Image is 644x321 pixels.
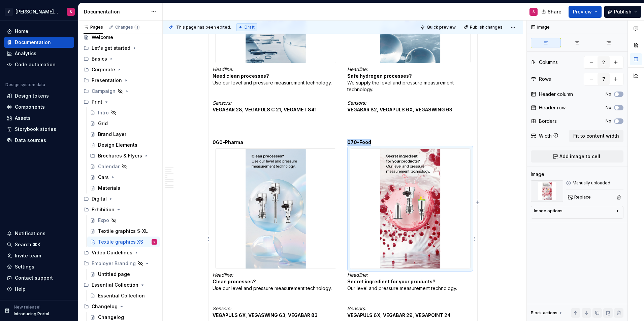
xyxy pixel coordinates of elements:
[15,93,49,99] div: Design tokens
[81,204,160,215] div: Exhibition
[15,115,31,121] div: Assets
[531,171,544,178] div: Image
[4,124,74,135] a: Storybook stories
[531,150,623,163] button: Add image to cell
[92,206,115,213] div: Exhibition
[347,139,371,145] strong: 070-Food
[4,113,74,123] a: Assets
[539,91,573,98] div: Header column
[87,172,160,183] a: Cars
[115,25,140,30] div: Changes
[81,97,160,107] div: Print
[4,91,74,101] a: Design tokens
[531,180,563,202] img: 45645d06-64eb-4684-a515-1b01bb288eea.jpg
[347,66,474,133] p: We supply the level and pressure measurement technology.
[539,76,551,82] div: Rows
[87,269,160,280] a: Untitled page
[461,23,506,32] button: Publish changes
[213,73,269,79] strong: Need clean processes?
[566,192,594,202] button: Replace
[15,28,28,35] div: Home
[92,56,107,62] div: Basics
[350,149,471,269] img: 45645d06-64eb-4684-a515-1b01bb288eea.jpg
[15,252,41,259] div: Invite team
[98,228,148,235] div: Textile graphics S-XL
[98,292,145,299] div: Essential Collection
[92,99,102,105] div: Print
[98,239,143,245] div: Textile graphics XS
[84,8,148,15] div: Documentation
[87,226,160,237] a: Textile graphics S-XL
[4,284,74,294] button: Help
[81,86,160,97] div: Campaign
[245,25,255,30] span: Draft
[213,279,256,284] strong: Clean processes?
[15,50,36,57] div: Analytics
[573,133,619,139] span: Fit to content width
[15,126,56,133] div: Storybook stories
[213,100,231,106] em: Sensors:
[4,48,74,59] a: Analytics
[81,280,160,290] div: Essential Collection
[87,150,160,161] div: Brochures & Flyers
[92,34,113,41] div: Welcome
[92,260,136,267] div: Employer Branding
[176,25,231,30] span: This page has been edited.
[98,185,120,191] div: Materials
[533,9,535,14] div: S
[606,105,611,110] label: No
[4,37,74,48] a: Documentation
[81,32,160,43] a: Welcome
[15,61,56,68] div: Code automation
[92,66,115,73] div: Corporate
[15,286,26,292] div: Help
[539,59,558,66] div: Columns
[347,312,451,318] strong: VEGAPULS 6X, VEGABAR 29, VEGAPOINT 24
[14,305,40,310] p: New release!
[92,88,116,95] div: Campaign
[573,8,592,15] span: Preview
[98,271,130,278] div: Untitled page
[566,180,623,186] div: Manually uploaded
[4,59,74,70] a: Code automation
[4,102,74,112] a: Components
[213,272,233,278] em: Headline:
[15,230,45,237] div: Notifications
[531,310,557,316] div: Block actions
[5,82,45,87] div: Design system data
[81,43,160,53] div: Let's get started
[534,208,620,216] button: Image options
[98,174,109,181] div: Cars
[4,26,74,37] a: Home
[347,107,452,112] strong: VEGABAR 82, VEGAPULS 6X, VEGASWING 63
[87,129,160,140] a: Brand Layer
[98,314,124,321] div: Changelog
[347,306,366,311] em: Sensors:
[4,250,74,261] a: Invite team
[98,142,137,148] div: Design Elements
[87,140,160,150] a: Design Elements
[98,163,120,170] div: Calendar
[559,153,600,160] span: Add image to cell
[81,258,160,269] div: Employer Branding
[14,311,49,317] p: Introducing Portal
[153,239,155,245] div: S
[574,194,591,200] span: Replace
[15,8,59,15] div: [PERSON_NAME] Brand Portal
[87,161,160,172] a: Calendar
[5,8,13,16] div: V
[87,183,160,193] a: Materials
[15,137,46,144] div: Data sources
[4,261,74,272] a: Settings
[70,9,72,14] div: S
[92,77,122,84] div: Presentation
[347,73,412,79] strong: Safe hydrogen processes?
[92,195,107,202] div: Digital
[213,66,339,133] p: Use our level and pressure measurement technology.
[213,66,233,72] em: Headline:
[98,217,109,224] div: Expo
[81,247,160,258] div: Video Guidelines
[347,100,366,106] em: Sensors:
[606,92,611,97] label: No
[534,208,562,214] div: Image options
